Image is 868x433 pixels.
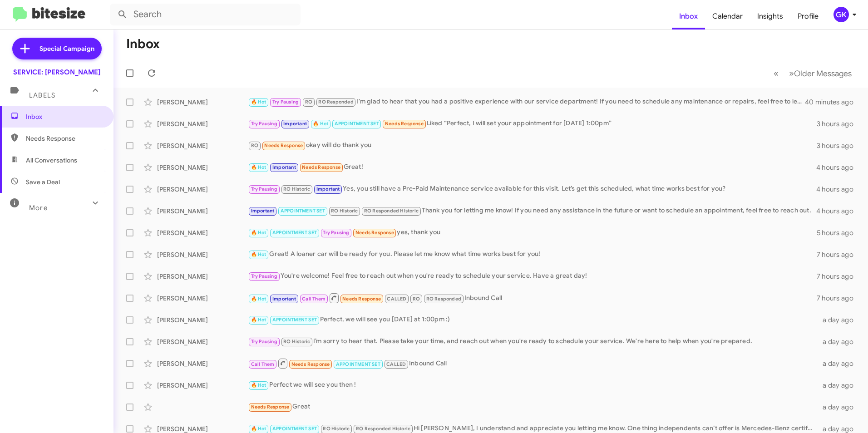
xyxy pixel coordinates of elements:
[248,118,817,129] div: Liked “Perfect, I will set your appointment for [DATE] 1:00pm”
[385,121,424,127] span: Needs Response
[39,44,94,53] span: Special Campaign
[248,315,817,325] div: Perfect, we will see you [DATE] at 1:00pm :)
[750,3,790,30] a: Insights
[272,426,317,432] span: APPOINTMENT SET
[26,177,60,187] span: Save a Deal
[816,207,861,216] div: 4 hours ago
[157,207,248,216] div: [PERSON_NAME]
[817,228,861,237] div: 5 hours ago
[248,292,817,304] div: Inbound Call
[251,164,266,170] span: 🔥 Hot
[110,4,301,25] input: Search
[316,186,340,192] span: Important
[157,359,248,368] div: [PERSON_NAME]
[248,249,817,260] div: Great! A loaner car will be ready for you. Please let me know what time works best for you!
[272,296,296,302] span: Important
[364,208,419,214] span: RO Responded Historic
[248,402,817,412] div: Great
[313,121,328,127] span: 🔥 Hot
[248,206,816,216] div: Thank you for letting me know! If you need any assistance in the future or want to schedule an ap...
[157,228,248,237] div: [PERSON_NAME]
[784,64,857,83] button: Next
[768,64,784,83] button: Previous
[26,112,103,121] span: Inbox
[336,361,380,367] span: APPOINTMENT SET
[305,99,312,105] span: RO
[283,186,310,192] span: RO Historic
[157,294,248,303] div: [PERSON_NAME]
[251,317,266,323] span: 🔥 Hot
[817,250,861,259] div: 7 hours ago
[342,296,381,302] span: Needs Response
[318,99,353,105] span: RO Responded
[386,361,406,367] span: CALLED
[705,3,750,30] a: Calendar
[251,382,266,388] span: 🔥 Hot
[331,208,358,214] span: RO Historic
[790,3,826,30] a: Profile
[806,98,861,107] div: 40 minutes ago
[816,163,861,172] div: 4 hours ago
[126,37,160,51] h1: Inbox
[251,296,266,302] span: 🔥 Hot
[817,294,861,303] div: 7 hours ago
[817,272,861,281] div: 7 hours ago
[302,164,340,170] span: Needs Response
[157,163,248,172] div: [PERSON_NAME]
[13,68,100,77] div: SERVICE: [PERSON_NAME]
[672,3,705,30] a: Inbox
[413,296,420,302] span: RO
[251,404,290,410] span: Needs Response
[769,64,857,83] nav: Page navigation example
[283,339,310,344] span: RO Historic
[248,380,817,390] div: Perfect we will see you then !
[251,273,277,279] span: Try Pausing
[335,121,379,127] span: APPOINTMENT SET
[356,426,410,432] span: RO Responded Historic
[323,426,350,432] span: RO Historic
[26,134,103,143] span: Needs Response
[283,121,307,127] span: Important
[272,317,317,323] span: APPOINTMENT SET
[157,250,248,259] div: [PERSON_NAME]
[251,251,266,257] span: 🔥 Hot
[251,230,266,236] span: 🔥 Hot
[248,227,817,238] div: yes, thank you
[816,185,861,194] div: 4 hours ago
[157,185,248,194] div: [PERSON_NAME]
[281,208,325,214] span: APPOINTMENT SET
[248,184,816,194] div: Yes, you still have a Pre-Paid Maintenance service available for this visit. Let’s get this sched...
[826,7,858,22] button: GK
[251,143,258,148] span: RO
[817,141,861,150] div: 3 hours ago
[817,403,861,412] div: a day ago
[157,381,248,390] div: [PERSON_NAME]
[248,162,816,172] div: Great!
[272,230,317,236] span: APPOINTMENT SET
[251,208,275,214] span: Important
[272,99,299,105] span: Try Pausing
[12,38,102,59] a: Special Campaign
[302,296,325,302] span: Call Them
[157,119,248,128] div: [PERSON_NAME]
[774,68,779,79] span: «
[426,296,461,302] span: RO Responded
[248,336,817,347] div: I’m sorry to hear that. Please take your time, and reach out when you're ready to schedule your s...
[248,358,817,369] div: Inbound Call
[817,119,861,128] div: 3 hours ago
[251,121,277,127] span: Try Pausing
[157,272,248,281] div: [PERSON_NAME]
[157,315,248,325] div: [PERSON_NAME]
[26,156,77,165] span: All Conversations
[817,381,861,390] div: a day ago
[248,97,806,107] div: I'm glad to hear that you had a positive experience with our service department! If you need to s...
[272,164,296,170] span: Important
[387,296,406,302] span: CALLED
[251,186,277,192] span: Try Pausing
[789,68,794,79] span: »
[157,98,248,107] div: [PERSON_NAME]
[248,271,817,281] div: You're welcome! Feel free to reach out when you're ready to schedule your service. Have a great day!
